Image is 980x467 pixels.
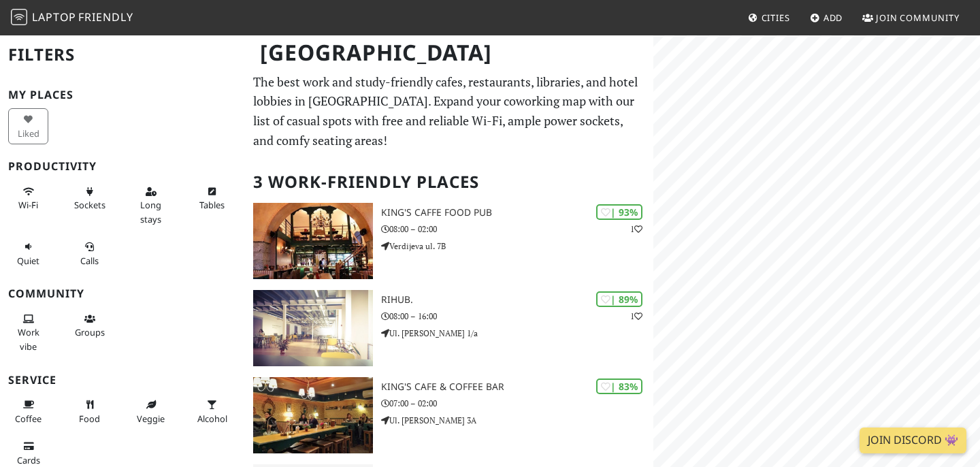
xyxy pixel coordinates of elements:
[596,291,642,307] div: | 89%
[253,203,373,279] img: King's Caffe Food Pub
[253,377,373,453] img: King's Cafe & Coffee Bar
[876,12,960,24] span: Join Community
[596,379,642,394] div: | 83%
[762,12,790,24] span: Cities
[381,381,653,393] h3: King's Cafe & Coffee Bar
[253,290,373,366] img: RiHub.
[8,160,237,173] h3: Productivity
[18,326,39,352] span: People working
[131,180,171,230] button: Long stays
[249,34,651,71] h1: [GEOGRAPHIC_DATA]
[630,223,642,236] p: 1
[199,199,225,211] span: Work-friendly tables
[11,6,133,30] a: LaptopFriendly LaptopFriendly
[245,377,653,453] a: King's Cafe & Coffee Bar | 83% King's Cafe & Coffee Bar 07:00 – 02:00 Ul. [PERSON_NAME] 3A
[137,413,165,425] span: Veggie
[381,327,653,340] p: Ul. [PERSON_NAME] 1/a
[79,413,100,425] span: Food
[857,5,965,30] a: Join Community
[197,413,227,425] span: Alcohol
[69,180,110,216] button: Sockets
[140,199,161,225] span: Long stays
[75,326,105,338] span: Group tables
[8,308,48,357] button: Work vibe
[245,203,653,279] a: King's Caffe Food Pub | 93% 1 King's Caffe Food Pub 08:00 – 02:00 Verdijeva ul. 7B
[381,397,653,410] p: 07:00 – 02:00
[381,414,653,427] p: Ul. [PERSON_NAME] 3A
[8,374,237,387] h3: Service
[823,12,843,24] span: Add
[742,5,796,30] a: Cities
[630,310,642,323] p: 1
[381,294,653,306] h3: RiHub.
[381,207,653,219] h3: King's Caffe Food Pub
[8,287,237,300] h3: Community
[17,454,40,466] span: Credit cards
[381,223,653,236] p: 08:00 – 02:00
[596,204,642,220] div: | 93%
[17,255,39,267] span: Quiet
[381,240,653,253] p: Verdijeva ul. 7B
[381,310,653,323] p: 08:00 – 16:00
[69,308,110,344] button: Groups
[69,236,110,272] button: Calls
[32,10,76,25] span: Laptop
[860,428,966,453] a: Join Discord 👾
[11,9,27,25] img: LaptopFriendly
[131,393,171,430] button: Veggie
[192,180,232,216] button: Tables
[253,72,645,150] p: The best work and study-friendly cafes, restaurants, libraries, and hotel lobbies in [GEOGRAPHIC_...
[15,413,42,425] span: Coffee
[8,180,48,216] button: Wi-Fi
[74,199,105,211] span: Power sockets
[245,290,653,366] a: RiHub. | 89% 1 RiHub. 08:00 – 16:00 Ul. [PERSON_NAME] 1/a
[804,5,849,30] a: Add
[8,393,48,430] button: Coffee
[8,236,48,272] button: Quiet
[8,88,237,101] h3: My Places
[18,199,38,211] span: Stable Wi-Fi
[8,34,237,76] h2: Filters
[78,10,133,25] span: Friendly
[192,393,232,430] button: Alcohol
[69,393,110,430] button: Food
[80,255,99,267] span: Video/audio calls
[253,161,645,203] h2: 3 Work-Friendly Places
